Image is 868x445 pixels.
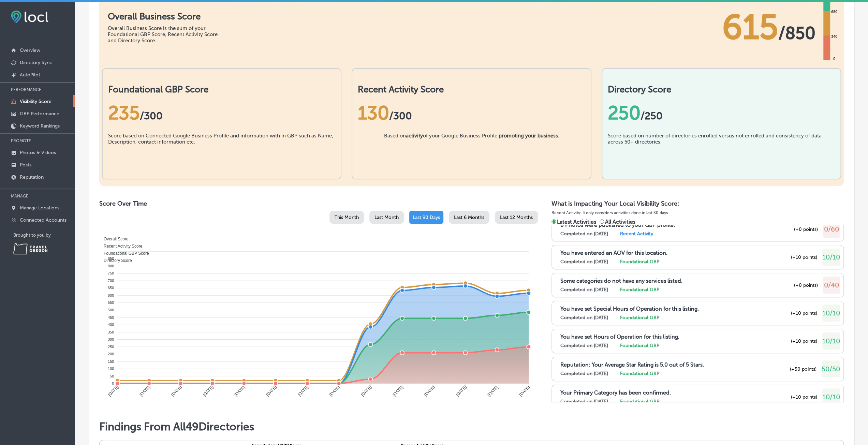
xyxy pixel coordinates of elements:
p: You have set Hours of Operation for this listing. [560,333,679,340]
span: Last 12 Months [500,214,533,220]
p: Recent Activity: It only considers activities done in last 30 days [551,209,844,217]
tspan: 250 [108,344,114,348]
h2: Recent Activity Score [358,84,585,95]
span: Directory Score [99,258,132,263]
label: Completed on [DATE] [560,315,608,321]
tspan: 450 [108,315,114,319]
span: (+0 points) [794,282,818,288]
span: Recent Activity Score [99,244,142,249]
tspan: 50 [110,374,114,378]
tspan: 650 [108,286,114,290]
tspan: [DATE] [455,385,468,397]
label: Completed on [DATE] [560,259,608,265]
span: Last Month [374,214,399,220]
span: (+0 points) [794,226,818,232]
div: Score based on Connected Google Business Profile and information with in GBP such as Name, Descri... [108,133,335,167]
span: 0/40 [824,281,839,289]
span: 0/60 [824,225,839,233]
label: Recent Activity [620,231,653,237]
label: Completed on [DATE] [560,371,608,376]
img: fda3e92497d09a02dc62c9cd864e3231.png [11,11,48,23]
tspan: [DATE] [202,385,215,397]
span: 10/10 [822,253,840,261]
div: 0 [832,56,837,62]
img: Travel Oregon [13,243,47,254]
span: 50/50 [822,365,840,373]
span: /300 [389,110,412,122]
tspan: [DATE] [297,385,309,397]
tspan: [DATE] [170,385,183,397]
tspan: [DATE] [138,385,151,397]
p: Overview [20,47,40,53]
tspan: 800 [108,264,114,268]
label: Foundational GBP [620,259,659,265]
span: 10/10 [822,337,840,345]
p: Photos & Videos [20,150,56,155]
p: You have entered an AOV for this location. [560,250,667,256]
tspan: 400 [108,323,114,327]
span: All Activities [605,219,635,225]
input: Latest Activities [551,219,556,224]
label: Foundational GBP [620,315,659,321]
tspan: [DATE] [487,385,499,397]
p: Some categories do not have any services listed. [560,278,682,284]
p: GBP Performance [20,111,59,117]
tspan: [DATE] [234,385,246,397]
h1: Overall Business Score [108,11,227,22]
label: Foundational GBP [620,399,659,404]
tspan: 100 [108,367,114,371]
tspan: 0 [112,381,114,385]
tspan: [DATE] [360,385,373,397]
h2: Score Over Time [99,200,538,207]
tspan: [DATE] [518,385,531,397]
h1: Findings From All 49 Directories [99,420,844,433]
p: Brought to you by [13,233,75,238]
span: Latest Activities [557,219,596,225]
span: 10/10 [822,309,840,317]
h2: Foundational GBP Score [108,84,335,95]
p: Reputation [20,174,44,180]
span: (+10 points) [791,338,817,344]
span: Foundational GBP Score [99,251,149,256]
div: 340 [830,34,839,40]
div: 250 [608,102,835,124]
label: Foundational GBP [620,371,659,376]
tspan: 500 [108,308,114,312]
span: Last 90 Days [413,214,440,220]
p: Posts [20,162,31,168]
tspan: 550 [108,300,114,305]
tspan: 300 [108,337,114,341]
span: / 300 [140,110,163,122]
span: /250 [641,110,663,122]
p: Connected Accounts [20,217,67,223]
p: 0 Photos were published to your GBP profile. [560,222,675,228]
tspan: 600 [108,293,114,297]
label: Completed on [DATE] [560,231,608,237]
span: Last 6 Months [454,214,484,220]
p: Keyword Rankings [20,123,60,129]
tspan: [DATE] [265,385,278,397]
span: 615 [722,7,778,48]
span: (+50 points) [790,366,816,372]
b: activity [406,133,423,139]
div: Overall Business Score is the sum of your Foundational GBP Score, Recent Activity Score and Direc... [108,25,227,44]
h2: Directory Score [608,84,835,95]
label: Foundational GBP [620,343,659,348]
tspan: 750 [108,271,114,275]
tspan: [DATE] [328,385,341,397]
span: This Month [335,214,359,220]
tspan: [DATE] [107,385,120,397]
div: 235 [108,102,335,124]
tspan: [DATE] [423,385,436,397]
tspan: [DATE] [392,385,404,397]
tspan: 850 [108,256,114,261]
span: / 850 [778,23,815,43]
div: 680 [830,9,839,15]
span: 10/10 [822,393,840,401]
p: You have set Special Hours of Operation for this listing. [560,306,699,312]
tspan: 200 [108,352,114,356]
p: Directory Sync [20,60,52,65]
input: All Activities [600,219,604,224]
span: (+10 points) [791,394,817,400]
tspan: 700 [108,279,114,283]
